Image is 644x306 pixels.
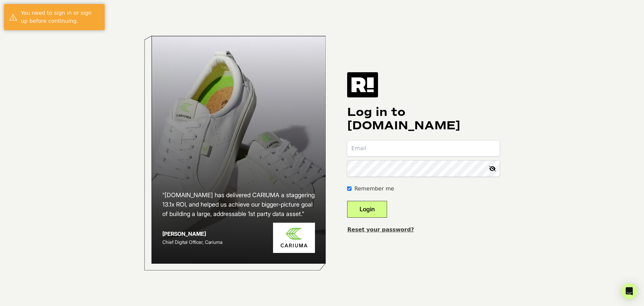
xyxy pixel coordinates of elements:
img: Retention.com [347,72,378,97]
img: Cariuma [273,223,315,253]
h1: Log in to [DOMAIN_NAME] [347,105,500,132]
label: Remember me [354,185,394,193]
a: Reset your password? [347,226,414,233]
div: You need to sign in or sign up before continuing. [21,9,100,25]
span: Chief Digital Officer, Cariuma [162,239,222,245]
h2: “[DOMAIN_NAME] has delivered CARIUMA a staggering 13.1x ROI, and helped us achieve our bigger-pic... [162,190,315,219]
button: Login [347,201,387,218]
div: Open Intercom Messenger [621,283,637,299]
strong: [PERSON_NAME] [162,230,206,237]
input: Email [347,140,500,157]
